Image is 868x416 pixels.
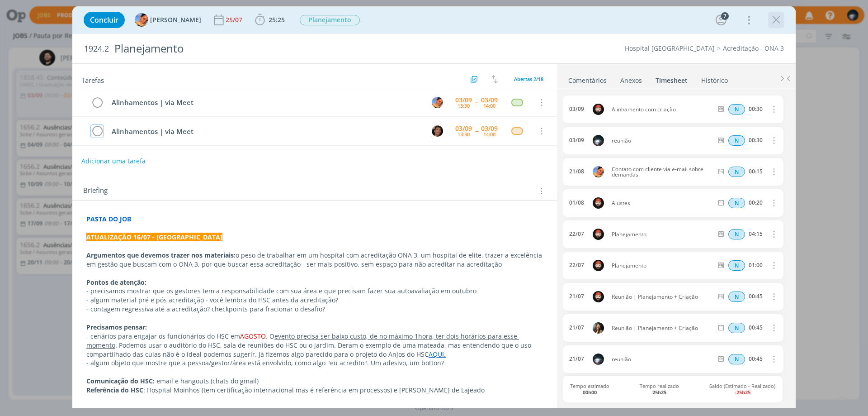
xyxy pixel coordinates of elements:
div: Horas normais [728,167,745,177]
div: 00:45 [749,293,763,300]
button: 25:25 [253,13,287,27]
a: Timesheet [655,72,688,85]
div: 25/07 [226,17,244,23]
div: Alinhamentos | via Meet [108,97,423,108]
a: Acreditação - ONA 3 [723,44,784,53]
div: 7 [721,12,729,20]
button: L [430,96,444,109]
span: N [728,354,745,364]
img: L [135,13,148,27]
span: Planejamento [608,232,716,237]
div: 01:00 [749,262,763,268]
b: 00h00 [583,389,597,396]
span: N [728,260,745,271]
span: : Hospital Moinhos (tem certificação internacional mas é referência em processos) e [PERSON_NAME]... [143,386,485,394]
a: Histórico [701,72,728,85]
span: Reunião | Planejamento + Criação [608,294,716,300]
span: Tempo estimado [570,383,609,395]
div: Horas normais [728,292,745,302]
span: Concluir [90,16,118,24]
span: N [728,198,745,208]
img: W [593,197,604,209]
img: P [432,125,443,137]
a: PASTA DO JOB [86,215,131,223]
strong: ATUALIZAÇÃO 16/07 - [GEOGRAPHIC_DATA] [86,233,222,241]
span: Tarefas [81,74,104,85]
strong: Argumentos que devemos trazer nos materiais: [86,251,236,259]
button: P [430,124,444,138]
div: 21/07 [569,293,584,300]
span: -- [475,99,478,105]
span: N [728,104,745,115]
button: 7 [714,13,728,27]
span: reunião [608,138,716,143]
div: 03/09 [455,125,472,132]
img: W [593,104,604,115]
img: W [593,291,604,302]
strong: Pontos de atenção: [86,278,146,287]
div: dialog [72,6,796,408]
b: 25h25 [652,389,666,396]
div: 03/09 [569,106,584,112]
span: N [728,292,745,302]
div: 22/07 [569,262,584,268]
span: reunião [608,357,716,362]
a: AQUI. [429,350,446,359]
div: Horas normais [728,260,745,271]
div: Horas normais [728,104,745,115]
p: - algum material pré e pós acreditação - você lembra do HSC antes da acreditação? [86,296,543,305]
div: 21/07 [569,356,584,362]
div: Horas normais [728,354,745,364]
div: 00:45 [749,356,763,362]
p: - contagem regressiva até a acreditação? checkpoints para fracionar o desafio? [86,305,543,314]
span: -- [475,128,478,134]
div: 01/08 [569,200,584,206]
strong: Referência do HSC [86,386,143,394]
div: 03/09 [481,125,498,132]
span: Planejamento [608,263,716,268]
a: Comentários [568,72,607,85]
div: Horas normais [728,323,745,333]
img: L [593,166,604,177]
span: Ajustes [608,201,716,206]
p: - cenários para engajar os funcionários do HSC em . O . Podemos usar o auditório do HSC, sala de ... [86,332,543,359]
span: Tempo realizado [640,383,679,395]
span: email e hangouts (chats do gmail) [156,377,259,385]
div: Anexos [620,76,642,85]
button: Concluir [84,12,125,28]
span: Planejamento [300,15,360,25]
div: 04:15 [749,231,763,237]
span: Reunião | Planejamento + Criação [608,325,716,331]
img: arrow-down-up.svg [491,75,498,83]
div: 21/07 [569,325,584,331]
button: Planejamento [299,14,360,26]
span: Abertas 2/18 [514,76,543,82]
img: W [593,229,604,240]
div: Alinhamentos | via Meet [108,126,423,137]
span: 25:25 [269,15,285,24]
img: G [593,135,604,146]
div: 03/09 [569,137,584,143]
p: o peso de trabalhar em um hospital com acreditação ONA 3, um hospital de elite, trazer a excelênc... [86,251,543,269]
b: -25h25 [735,389,750,396]
span: N [728,135,745,146]
span: Contato com cliente via e-mail sobre demandas [608,167,716,177]
div: 00:15 [749,168,763,175]
button: Adicionar uma tarefa [81,153,146,169]
img: G [593,354,604,365]
div: 22/07 [569,231,584,237]
span: N [728,323,745,333]
span: 1924.2 [84,44,109,54]
a: Hospital [GEOGRAPHIC_DATA] [625,44,715,53]
button: L[PERSON_NAME] [135,13,201,27]
div: 13:30 [458,132,470,137]
div: Horas normais [728,229,745,239]
span: Saldo (Estimado - Realizado) [709,383,775,395]
p: - algum objeto que mostre que a pessoa/gestor/área está envolvido, como algo "eu acredito". Um ad... [86,359,543,368]
div: Planejamento [111,38,489,60]
p: - precisamos mostrar que os gestores tem a responsabilidade com sua área e que precisam fazer sua... [86,287,543,296]
u: evento precisa ser baixo custo, de no máximo 1hora, ter dois horários para esse momento [86,332,519,349]
div: 00:30 [749,106,763,112]
div: 00:20 [749,200,763,206]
